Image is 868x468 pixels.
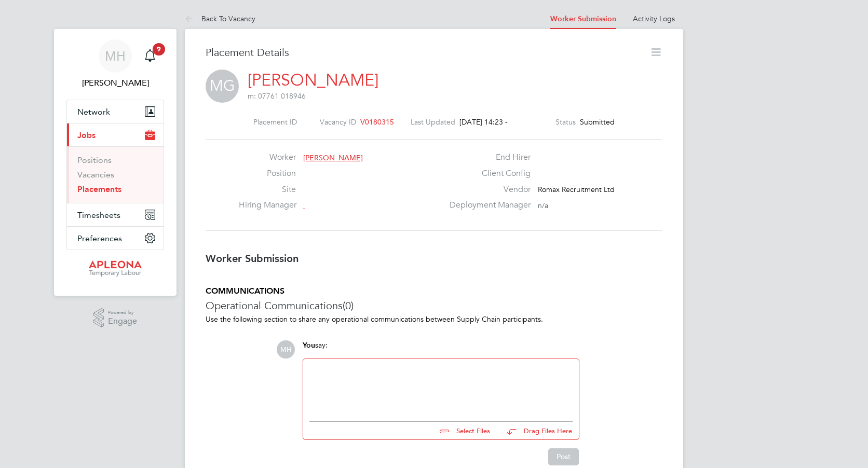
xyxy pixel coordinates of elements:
span: Jobs [77,130,96,140]
span: Engage [108,317,137,326]
a: Powered byEngage [93,308,138,328]
label: Last Updated [411,117,455,127]
span: MG [206,70,239,103]
a: MH[PERSON_NAME] [66,39,164,89]
label: Vacancy ID [320,117,356,127]
span: [PERSON_NAME] [303,153,363,162]
span: Network [77,107,110,117]
h3: Operational Communications [206,299,662,312]
label: Position [239,168,296,179]
span: Powered by [108,308,137,317]
a: Go to home page [66,260,164,277]
b: Worker Submission [206,252,299,265]
label: Deployment Manager [443,200,531,211]
div: say: [303,340,579,359]
span: (0) [343,299,354,312]
a: Positions [77,155,112,165]
nav: Main navigation [54,29,177,296]
label: Placement ID [253,117,297,127]
label: Status [555,117,576,127]
span: You [303,341,315,350]
span: MH [105,49,126,63]
a: [PERSON_NAME] [248,70,378,90]
label: Hiring Manager [239,200,296,211]
span: Michael Haycock [66,77,164,89]
span: 9 [153,43,165,56]
span: Romax Recruitment Ltd [538,185,615,194]
button: Drag Files Here [498,420,573,442]
a: Activity Logs [633,14,675,23]
label: Client Config [443,168,531,179]
label: Worker [239,152,296,163]
p: Use the following section to share any operational communications between Supply Chain participants. [206,314,662,324]
img: apleona-logo-retina.png [89,260,142,277]
span: Submitted [580,117,615,127]
span: n/a [538,201,548,210]
label: Site [239,184,296,195]
a: Back To Vacancy [185,14,255,23]
a: 9 [140,39,160,73]
div: Jobs [67,146,164,203]
span: Preferences [77,233,122,243]
label: End Hirer [443,152,531,163]
a: Placements [77,184,121,194]
h5: COMMUNICATIONS [206,286,662,297]
span: V0180315 [360,117,394,127]
button: Preferences [67,227,164,250]
h3: Placement Details [206,46,642,59]
button: Timesheets [67,203,164,226]
a: Vacancies [77,170,114,180]
span: [DATE] 14:23 - [459,117,508,127]
button: Jobs [67,123,164,146]
button: Network [67,100,164,123]
a: Worker Submission [550,15,616,23]
label: Vendor [443,184,531,195]
span: MH [277,340,295,359]
span: m: 07761 018946 [248,91,306,101]
button: Post [548,448,579,465]
span: Timesheets [77,210,120,220]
